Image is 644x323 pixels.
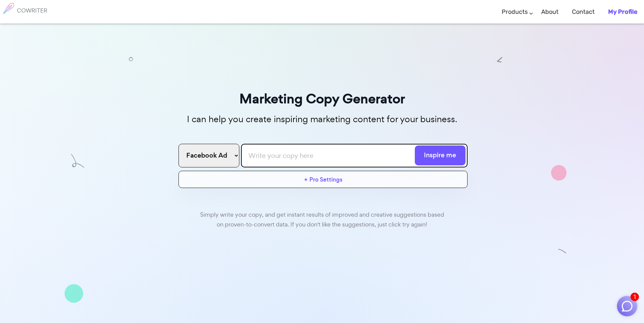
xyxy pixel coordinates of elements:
[197,207,447,230] div: Simply write your copy, and get instant results of improved and creative suggestions based on pro...
[497,57,502,62] img: shape
[558,247,567,255] img: shape
[617,296,637,316] button: 1
[177,88,468,109] h3: Marketing Copy Generator
[415,145,466,165] button: Inspire me
[304,175,342,188] a: ✶ Pro Settings
[608,2,637,22] a: My Profile
[177,112,468,127] p: I can help you create inspiring marketing content for your business.
[608,8,637,16] b: My Profile
[71,154,84,168] img: shape
[241,144,468,167] input: Write your copy here
[621,300,634,313] img: Close chat
[572,2,595,22] a: Contact
[541,2,558,22] a: About
[630,293,639,301] span: 1
[129,57,133,61] img: shape
[551,165,567,181] img: shape
[65,284,83,303] img: shape
[17,7,47,14] h6: COWRITER
[502,2,528,22] a: Products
